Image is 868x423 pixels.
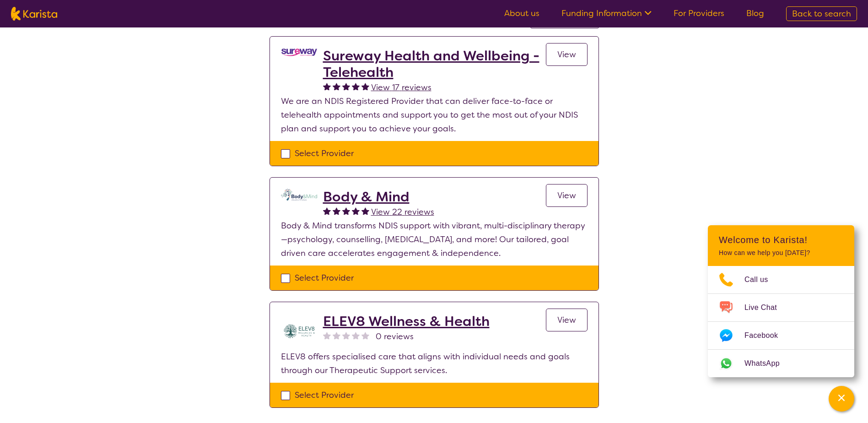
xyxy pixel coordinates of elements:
div: Channel Menu [708,225,854,377]
p: Body & Mind transforms NDIS support with vibrant, multi-disciplinary therapy—psychology, counsell... [281,219,588,260]
button: Channel Menu [829,386,854,412]
a: Funding Information [561,8,652,19]
p: We are an NDIS Registered Provider that can deliver face-to-face or telehealth appointments and s... [281,94,588,136]
span: Live Chat [744,301,788,315]
img: nonereviewstar [352,331,360,339]
a: Web link opens in a new tab. [708,350,854,377]
span: Back to search [792,8,851,19]
span: View 17 reviews [371,82,431,93]
img: fullstar [361,82,369,90]
span: WhatsApp [744,357,791,370]
img: nonereviewstar [342,331,350,339]
span: View [557,315,576,325]
span: View [557,190,576,201]
a: Back to search [786,6,857,21]
a: For Providers [674,8,724,19]
img: fullstar [352,207,360,215]
a: Sureway Health and Wellbeing - Telehealth [323,48,546,81]
img: fullstar [342,82,350,90]
a: About us [504,8,539,19]
p: ELEV8 offers specialised care that aligns with individual needs and goals through our Therapeutic... [281,350,588,377]
a: View 17 reviews [371,81,431,94]
h2: Welcome to Karista! [719,234,843,245]
ul: Choose channel [708,266,854,377]
img: fullstar [333,207,340,215]
img: fullstar [342,207,350,215]
img: fullstar [323,207,331,215]
a: Blog [746,8,764,19]
a: View 22 reviews [371,205,434,219]
a: Body & Mind [323,189,434,205]
span: View 22 reviews [371,206,434,217]
img: fullstar [333,82,340,90]
a: ELEV8 Wellness & Health [323,313,490,330]
span: Facebook [744,329,789,342]
img: fullstar [323,82,331,90]
span: 0 reviews [376,330,414,343]
img: yihuczgmrom8nsaxakka.jpg [281,313,318,350]
a: View [546,43,588,66]
p: How can we help you [DATE]? [719,249,843,257]
span: Call us [744,273,779,287]
img: nonereviewstar [333,331,340,339]
img: qmpolprhjdhzpcuekzqg.svg [281,189,318,201]
img: fullstar [352,82,360,90]
img: nonereviewstar [323,331,331,339]
a: View [546,309,588,331]
span: View [557,49,576,60]
a: View [546,184,588,207]
img: Karista logo [11,7,57,21]
img: nonereviewstar [361,331,369,339]
img: fullstar [361,207,369,215]
img: vgwqq8bzw4bddvbx0uac.png [281,48,318,57]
